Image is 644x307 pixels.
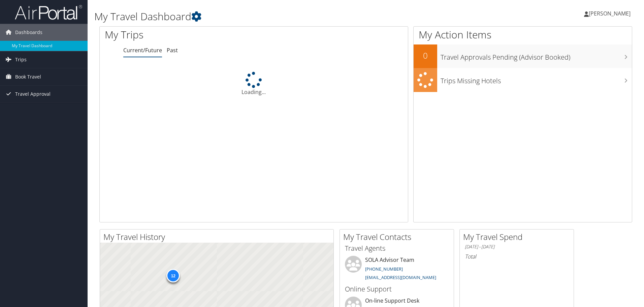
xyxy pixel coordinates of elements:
h2: 0 [414,50,437,61]
a: Past [167,47,178,54]
span: Dashboards [15,24,42,41]
h3: Online Support [345,284,449,294]
a: [PERSON_NAME] [584,3,637,24]
h6: [DATE] - [DATE] [465,244,569,250]
h3: Travel Agents [345,244,449,253]
span: Book Travel [15,68,41,85]
li: SOLA Advisor Team [342,256,452,283]
h2: My Travel Spend [463,231,574,243]
a: [EMAIL_ADDRESS][DOMAIN_NAME] [365,274,436,280]
a: 0Travel Approvals Pending (Advisor Booked) [414,44,632,68]
h6: Total [465,253,569,260]
span: [PERSON_NAME] [589,10,631,17]
h2: My Travel History [103,231,333,243]
div: Loading... [100,72,408,96]
a: Current/Future [123,47,162,54]
img: airportal-logo.png [15,4,82,20]
h1: My Action Items [414,28,632,42]
h1: My Trips [105,28,275,42]
span: Travel Approval [15,86,51,102]
h1: My Travel Dashboard [94,9,456,24]
h3: Travel Approvals Pending (Advisor Booked) [441,49,632,62]
div: 12 [166,269,180,282]
h3: Trips Missing Hotels [441,73,632,86]
a: Trips Missing Hotels [414,68,632,92]
h2: My Travel Contacts [343,231,454,243]
span: Trips [15,51,27,68]
a: [PHONE_NUMBER] [365,266,403,272]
